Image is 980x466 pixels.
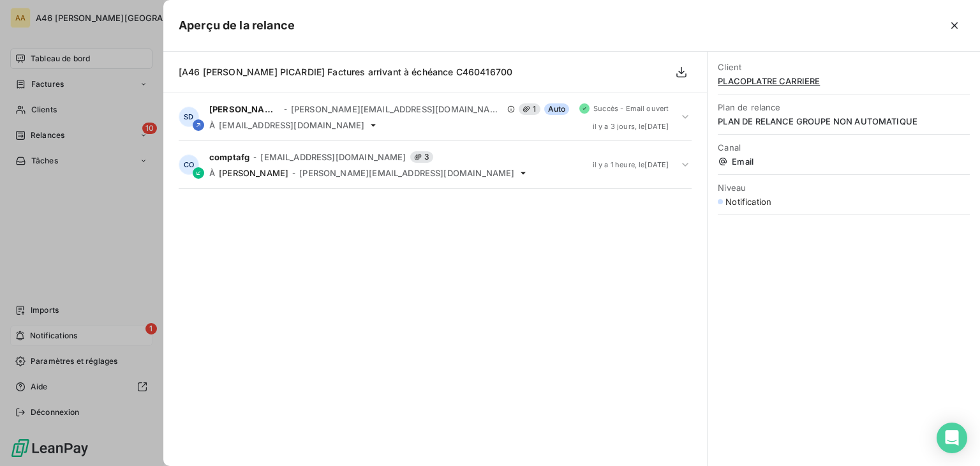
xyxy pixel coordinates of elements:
[718,142,970,153] span: Canal
[718,62,970,72] span: Client
[937,423,967,453] div: Open Intercom Messenger
[209,152,249,162] span: comptafg
[718,116,970,126] span: PLAN DE RELANCE GROUPE NON AUTOMATIQUE
[718,102,970,112] span: Plan de relance
[718,156,970,167] span: Email
[219,120,364,130] span: [EMAIL_ADDRESS][DOMAIN_NAME]
[209,168,215,178] span: À
[519,103,540,115] span: 1
[725,197,771,207] span: Notification
[593,161,669,169] span: il y a 1 heure , le [DATE]
[284,105,287,113] span: -
[410,151,433,163] span: 3
[179,107,199,127] div: SD
[544,103,570,115] span: Auto
[291,104,504,114] span: [PERSON_NAME][EMAIL_ADDRESS][DOMAIN_NAME]
[219,168,288,178] span: [PERSON_NAME]
[179,66,512,77] span: [A46 [PERSON_NAME] PICARDIE] Factures arrivant à échéance C460416700
[260,152,406,162] span: [EMAIL_ADDRESS][DOMAIN_NAME]
[209,104,280,114] span: [PERSON_NAME]
[179,17,295,34] h5: Aperçu de la relance
[299,168,514,178] span: [PERSON_NAME][EMAIL_ADDRESS][DOMAIN_NAME]
[253,153,256,161] span: -
[593,105,669,112] span: Succès - Email ouvert
[718,76,970,86] span: PLACOPLATRE CARRIERE
[593,123,669,130] span: il y a 3 jours , le [DATE]
[179,154,199,175] div: CO
[718,183,970,193] span: Niveau
[209,120,215,130] span: À
[292,169,295,177] span: -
